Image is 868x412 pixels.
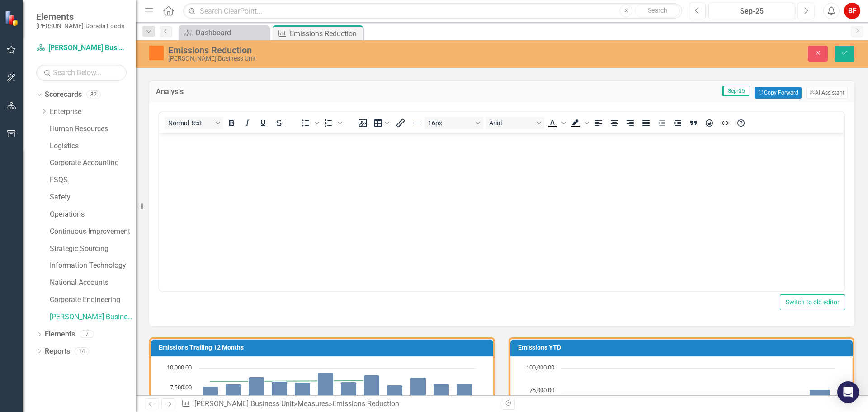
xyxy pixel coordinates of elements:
[159,344,489,351] h3: Emissions Trailing 12 Months
[297,399,329,408] a: Measures
[36,22,124,29] small: [PERSON_NAME]-Dorada Foods
[50,295,136,305] a: Corporate Engineering
[844,3,860,19] button: BF
[393,117,408,129] button: Insert/edit link
[298,117,321,129] div: Bullet list
[529,386,554,394] text: 75,000.00
[717,117,733,129] button: HTML Editor
[425,117,483,129] button: Font size 16px
[50,107,136,117] a: Enterprise
[45,346,70,357] a: Reports
[591,117,606,129] button: Align left
[708,3,795,19] button: Sep-25
[780,294,845,310] button: Switch to old editor
[545,117,567,129] div: Text color Black
[36,11,124,22] span: Elements
[321,117,344,129] div: Numbered list
[50,158,136,168] a: Corporate Accounting
[50,141,136,152] a: Logistics
[670,117,685,129] button: Increase indent
[489,119,533,127] span: Arial
[45,329,75,340] a: Elements
[806,87,848,99] button: AI Assistant
[409,117,424,129] button: Horizontal line
[240,117,255,129] button: Italic
[167,363,192,371] text: 10,000.00
[755,87,801,99] button: Copy Forward
[526,363,554,371] text: 100,000.00
[50,124,136,134] a: Human Resources
[194,399,294,408] a: [PERSON_NAME] Business Unit
[638,117,654,129] button: Justify
[50,209,136,220] a: Operations
[635,5,680,17] button: Search
[50,278,136,288] a: National Accounts
[181,27,267,38] a: Dashboard
[623,117,638,129] button: Align right
[712,6,792,17] div: Sep-25
[75,347,89,355] div: 14
[50,244,136,254] a: Strategic Sourcing
[181,399,495,409] div: » »
[159,133,844,291] iframe: Rich Text Area
[654,117,670,129] button: Decrease indent
[45,90,82,100] a: Scorecards
[86,91,101,99] div: 32
[165,117,223,129] button: Block Normal Text
[50,192,136,203] a: Safety
[50,175,136,185] a: FSQS
[80,331,94,338] div: 7
[36,65,127,81] input: Search Below...
[607,117,622,129] button: Align center
[183,3,682,19] input: Search ClearPoint...
[271,117,287,129] button: Strikethrough
[371,117,392,129] button: Table
[4,9,21,27] img: ClearPoint Strategy
[168,45,545,55] div: Emissions Reduction
[290,28,361,39] div: Emissions Reduction
[156,88,281,96] h3: Analysis
[332,399,399,408] div: Emissions Reduction
[837,381,859,403] div: Open Intercom Messenger
[355,117,370,129] button: Insert image
[702,117,717,129] button: Emojis
[686,117,701,129] button: Blockquote
[518,344,848,351] h3: Emissions YTD
[648,7,667,14] span: Search
[50,260,136,271] a: Information Technology
[36,43,127,53] a: [PERSON_NAME] Business Unit
[50,227,136,237] a: Continuous Improvement
[733,117,749,129] button: Help
[50,312,136,322] a: [PERSON_NAME] Business Unit
[428,119,472,127] span: 16px
[722,86,749,96] span: Sep-25
[170,383,192,391] text: 7,500.00
[168,55,545,62] div: [PERSON_NAME] Business Unit
[255,117,271,129] button: Underline
[568,117,590,129] div: Background color Black
[196,27,267,38] div: Dashboard
[149,46,164,60] img: Warning
[486,117,544,129] button: Font Arial
[224,117,239,129] button: Bold
[168,119,212,127] span: Normal Text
